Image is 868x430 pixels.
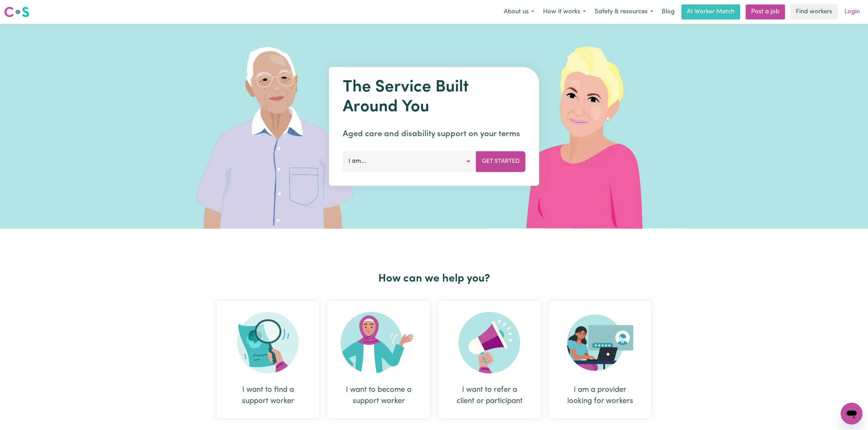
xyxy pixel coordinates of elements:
div: I am a provider looking for workers [565,384,635,407]
a: Blog [657,4,679,19]
div: I want to refer a client or participant [455,384,524,407]
div: I am a provider looking for workers [549,301,651,418]
p: Aged care and disability support on your terms [343,128,526,140]
a: Login [840,4,864,19]
img: Refer [459,312,520,373]
a: Find workers [790,4,838,19]
div: I want to become a support worker [344,384,413,407]
img: Search [237,312,299,373]
img: Careseekers logo [4,6,29,18]
a: Careseekers logo [4,4,29,20]
h2: How can we help you? [213,272,655,285]
button: About us [499,5,539,19]
h1: The Service Built Around You [343,78,526,117]
div: I want to become a support worker [327,301,430,418]
button: I am... [343,151,476,172]
button: Safety & resources [590,5,657,19]
button: How it works [539,5,590,19]
a: Post a job [746,4,785,19]
button: Get Started [476,151,526,172]
iframe: Button to launch messaging window [841,403,863,425]
div: I want to find a support worker [217,301,319,418]
div: I want to refer a client or participant [438,301,541,418]
img: Provider [567,312,633,373]
a: AI Worker Match [681,4,740,19]
img: Become Worker [341,312,417,373]
div: I want to find a support worker [233,384,303,407]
